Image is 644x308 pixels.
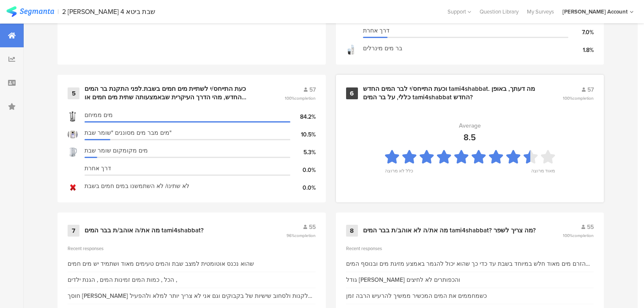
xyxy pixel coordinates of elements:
div: 0.0% [290,183,316,192]
div: [PERSON_NAME] Account [562,8,628,16]
div: 7 [68,225,79,237]
span: מים ממיחם [85,111,113,120]
div: 5.3% [290,148,316,157]
img: segmanta logo [6,6,54,17]
div: | [57,7,59,16]
div: 6 [346,87,358,99]
a: My Surveys [523,8,558,16]
div: Support [448,5,471,18]
span: completion [295,232,316,239]
img: d3718dnoaommpf.cloudfront.net%2Fitem%2F701f38a64f50c48467fd.png [68,183,78,193]
img: d3718dnoaommpf.cloudfront.net%2Fitem%2F65a40150c1ede9ef6f71.jpg [68,147,78,157]
span: דרך אחרת [363,26,390,35]
div: מאוד מרוצה [531,167,555,179]
div: הזרם מים מאוד חלש במיוחד בשבת עד כדי כך שהוא יכול להגמר באמצע מזיגת מים ובנוסף המים הפושרים הרבה ... [346,259,594,268]
div: חוסך [PERSON_NAME] לקנות ולסחוב שישיות של בקבוקים וגם אני לא צריך יותר למלא ולהפעיל מיחם [68,292,316,300]
div: כשמחממים את המים המכשיר ממשיך להרעיש הרבה זמן [346,292,487,300]
div: כלל לא מרוצה [385,167,413,179]
div: וכעת התייחס/י לבר המים החדש tami4shabbat. מה דעתך, באופן כללי, על בר המים tami4shabbat החדש? [363,85,543,101]
div: Average [459,121,481,130]
div: גודל [PERSON_NAME] והכפותרים לא לחיצים [346,275,460,284]
span: מים מבר מים מסוננים "שומר שבת" [85,128,172,137]
div: 2 [PERSON_NAME] 4 שבת ביטא [62,8,155,16]
div: Recent responses [68,245,316,252]
span: 100% [285,95,316,101]
div: 7.0% [568,28,594,37]
a: Question Library [475,8,523,16]
span: 96% [287,232,316,239]
div: Recent responses [346,245,594,252]
span: דרך אחרת [85,164,111,173]
span: 55 [309,223,316,232]
div: הכל , כמות המים זמינות המים , הגנת ילדים , [68,275,177,284]
div: מה את/ה לא אוהב/ת בבר המים tami4shabbat? מה צריך לשפר? [363,226,536,235]
span: מים מקומקום שומר שבת [85,146,148,155]
span: בר מים מינרלים [363,44,402,53]
div: שהוא נכנס אוטומטית למצב שבת והמים טעימים מאוד ושתמיד יש מים חמים [68,259,254,268]
div: 5 [68,87,79,99]
div: מה את/ה אוהב/ת בבר המים tami4shabbat? [85,226,204,235]
span: לא שתינו/ לא השתמשנו במים חמים בשבת [85,182,189,191]
div: 8 [346,225,358,237]
span: completion [573,95,594,101]
div: 10.5% [290,130,316,139]
span: completion [295,95,316,101]
div: 84.2% [290,112,316,121]
span: 57 [587,85,594,94]
div: 0.0% [290,166,316,174]
span: 100% [563,232,594,239]
div: 8.5 [464,131,476,144]
div: כעת התייחס/י לשתיית מים חמים בשבת.לפני התקנת בר המים החדש, מהי הדרך העיקרית שבאמצעותה שתית מים חמ... [85,85,264,101]
span: 55 [587,223,594,232]
span: completion [573,232,594,239]
span: 100% [563,95,594,101]
img: d3718dnoaommpf.cloudfront.net%2Fitem%2Ffd2f56029a37a8bc808f.jpg [68,129,78,139]
img: d3718dnoaommpf.cloudfront.net%2Fitem%2F306d134d83c0aa4d25ce.png [346,45,356,55]
span: 57 [309,85,316,94]
img: d3718dnoaommpf.cloudfront.net%2Fitem%2F709ba1f2b59500e7ac8b.jpg [68,112,78,122]
div: 1.8% [568,46,594,55]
